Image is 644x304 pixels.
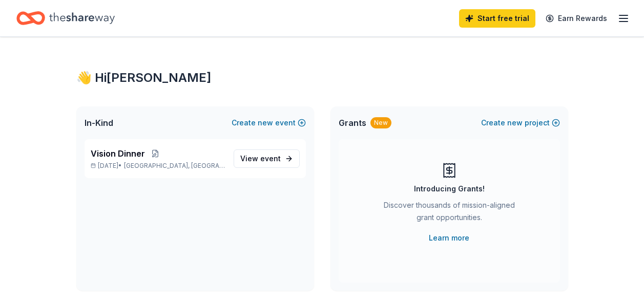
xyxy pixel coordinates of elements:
span: event [260,154,281,163]
span: View [240,153,281,165]
a: Home [16,6,115,30]
button: Createnewevent [232,117,306,129]
p: [DATE] • [91,162,225,170]
div: 👋 Hi [PERSON_NAME] [76,70,568,86]
span: Grants [339,117,366,129]
a: Learn more [429,232,469,244]
div: New [370,117,391,128]
a: Start free trial [459,9,535,28]
a: View event [234,149,300,168]
a: Earn Rewards [539,9,613,28]
button: Createnewproject [481,117,560,129]
div: Introducing Grants! [414,183,485,195]
span: new [507,117,523,129]
span: new [258,117,273,129]
span: In-Kind [85,117,113,129]
span: [GEOGRAPHIC_DATA], [GEOGRAPHIC_DATA] [124,162,225,170]
span: Vision Dinner [91,147,145,160]
div: Discover thousands of mission-aligned grant opportunities. [380,199,519,228]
